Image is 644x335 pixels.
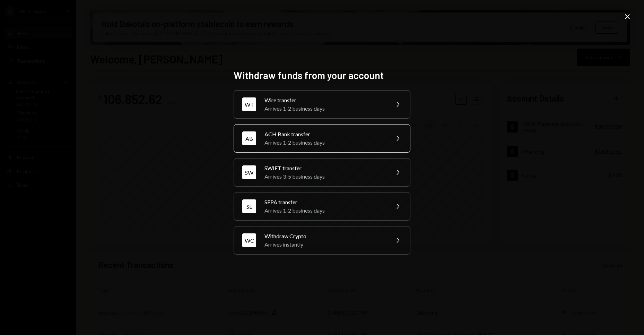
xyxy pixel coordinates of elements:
div: AB [242,131,256,145]
div: Arrives 1-2 business days [264,104,385,113]
div: Arrives 1-2 business days [264,138,385,147]
h2: Withdraw funds from your account [234,69,410,82]
button: WCWithdraw CryptoArrives instantly [234,226,410,255]
div: ACH Bank transfer [264,130,385,138]
button: ABACH Bank transferArrives 1-2 business days [234,124,410,153]
div: Withdraw Crypto [264,232,385,240]
div: SE [242,199,256,213]
div: SEPA transfer [264,198,385,206]
button: WTWire transferArrives 1-2 business days [234,90,410,119]
div: SWIFT transfer [264,164,385,172]
div: Arrives 3-5 business days [264,172,385,181]
button: SWSWIFT transferArrives 3-5 business days [234,158,410,187]
div: Arrives instantly [264,240,385,249]
div: Wire transfer [264,96,385,104]
div: Arrives 1-2 business days [264,206,385,215]
div: WC [242,233,256,247]
button: SESEPA transferArrives 1-2 business days [234,192,410,221]
div: WT [242,97,256,111]
div: SW [242,165,256,179]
